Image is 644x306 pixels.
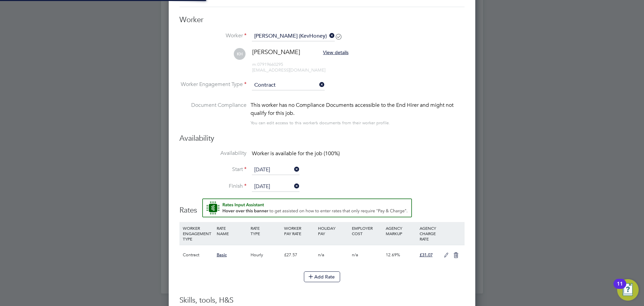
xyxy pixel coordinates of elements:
input: Select one [252,80,325,90]
button: Open Resource Center, 11 new notifications [617,279,639,301]
input: Search for... [252,31,335,41]
label: Worker Engagement Type [179,81,247,88]
span: [EMAIL_ADDRESS][DOMAIN_NAME] [252,67,325,73]
div: RATE TYPE [249,222,283,239]
label: Finish [179,183,247,190]
h3: Availability [179,134,465,143]
div: RATE NAME [215,222,249,239]
span: n/a [352,252,358,258]
div: 11 [617,284,623,293]
span: n/a [318,252,324,258]
label: Start [179,166,247,173]
label: Worker [179,32,247,39]
span: 12.69% [386,252,400,258]
div: This worker has no Compliance Documents accessible to the End Hirer and might not qualify for thi... [251,101,465,117]
span: Worker is available for the job (100%) [252,150,340,157]
input: Select one [252,182,300,192]
span: m: [252,61,257,67]
div: HOLIDAY PAY [316,222,350,239]
label: Availability [179,150,247,157]
div: Contract [181,245,215,265]
div: Hourly [249,245,283,265]
span: £31.07 [420,252,433,258]
button: Rate Assistant [202,199,412,217]
span: Basic [217,252,227,258]
span: [PERSON_NAME] [252,48,300,56]
div: £27.57 [282,245,316,265]
input: Select one [252,165,300,175]
div: AGENCY CHARGE RATE [418,222,440,245]
h3: Worker [179,15,465,25]
div: WORKER PAY RATE [282,222,316,239]
span: View details [323,49,348,55]
div: You can edit access to this worker’s documents from their worker profile. [251,119,390,127]
label: Document Compliance [179,101,247,126]
div: WORKER ENGAGEMENT TYPE [181,222,215,245]
span: KH [234,48,246,60]
span: 07919660295 [252,61,283,67]
h3: Rates [179,199,465,215]
button: Add Rate [304,271,340,282]
div: AGENCY MARKUP [384,222,418,239]
div: EMPLOYER COST [350,222,384,239]
h3: Skills, tools, H&S [179,296,465,305]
